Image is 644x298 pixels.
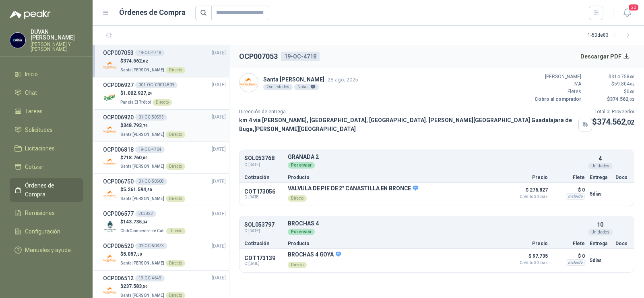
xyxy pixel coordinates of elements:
[135,210,156,217] div: 202822
[288,162,315,169] div: Por enviar
[120,154,185,162] p: $
[614,81,634,87] span: 59.804
[10,224,83,239] a: Configuración
[123,219,148,225] span: 143.735
[212,81,226,89] span: [DATE]
[588,163,613,169] div: Unidades
[263,84,293,90] div: 2 solicitudes
[103,58,117,73] img: Company Logo
[25,107,43,116] span: Tareas
[597,117,634,127] span: 374.562
[103,48,226,74] a: OCP00705319-OC-4718[DATE] Company Logo$374.562,02Santa [PERSON_NAME]Directo
[533,80,581,88] p: IVA
[103,145,134,154] h3: OCP006818
[123,58,148,64] span: 374.562
[135,82,178,88] div: 001-OC -00014809
[103,219,117,233] img: Company Logo
[10,205,83,221] a: Remisiones
[103,113,134,122] h3: OCP006920
[586,73,634,81] p: $
[625,119,634,126] span: ,02
[123,251,142,257] span: 5.057
[120,250,185,258] p: $
[103,242,134,250] h3: OCP006520
[239,108,592,116] p: Dirección de entrega
[123,187,152,192] span: 5.261.594
[586,80,634,88] p: $
[239,73,258,92] img: Company Logo
[630,90,634,94] span: ,00
[630,75,634,79] span: ,00
[212,178,226,185] span: [DATE]
[590,256,611,265] p: 5 días
[620,6,634,20] button: 20
[25,88,37,97] span: Chat
[103,187,117,201] img: Company Logo
[590,175,611,180] p: Entrega
[239,51,278,62] h2: OCP007053
[166,131,185,138] div: Directo
[103,155,117,169] img: Company Logo
[288,221,585,227] p: BROCHAS 4
[142,284,148,289] span: ,50
[120,283,185,290] p: $
[288,185,418,192] p: VALVULA DE PIE DE 2" CANASTILLA EN BRONCE
[25,125,53,134] span: Solicitudes
[135,114,167,121] div: 01-OC-50595
[239,116,575,133] p: km 4 via [PERSON_NAME], [GEOGRAPHIC_DATA], [GEOGRAPHIC_DATA]. [PERSON_NAME][GEOGRAPHIC_DATA] Guad...
[103,177,226,202] a: OCP00675001-OC-50508[DATE] Company Logo$5.261.594,80Santa [PERSON_NAME]Directo
[120,122,185,129] p: $
[212,113,226,121] span: [DATE]
[119,7,186,18] h1: Órdenes de Compra
[212,274,226,282] span: [DATE]
[120,100,151,104] span: Panela El Trébol
[146,91,152,96] span: ,24
[592,116,634,128] p: $
[288,262,307,268] div: Directo
[288,251,341,258] p: BROCHAS 4 GOYA
[244,255,283,261] p: COT173139
[244,175,283,180] p: Cotización
[10,10,51,19] img: Logo peakr
[508,175,548,180] p: Precio
[566,259,585,266] div: Incluido
[244,155,283,161] p: SOL053768
[244,195,283,200] span: C: [DATE]
[10,67,83,82] a: Inicio
[10,141,83,156] a: Licitaciones
[142,123,148,128] span: ,76
[599,154,602,163] p: 4
[553,241,585,246] p: Flete
[508,241,548,246] p: Precio
[123,123,148,128] span: 348.793
[123,155,148,160] span: 718.760
[10,159,83,175] a: Cotizar
[628,97,634,102] span: ,02
[244,261,283,266] span: C: [DATE]
[10,104,83,119] a: Tareas
[592,108,634,116] p: Total al Proveedor
[610,96,634,102] span: 374.562
[120,218,186,226] p: $
[135,275,165,281] div: 19-OC-4649
[31,29,83,40] p: DUVAN [PERSON_NAME]
[142,59,148,63] span: ,02
[508,185,548,199] p: $ 276.827
[120,164,164,169] span: Santa [PERSON_NAME]
[212,146,226,153] span: [DATE]
[135,178,167,185] div: 01-OC-50508
[586,96,634,103] p: $
[120,132,164,137] span: Santa [PERSON_NAME]
[25,163,43,171] span: Cotizar
[31,42,83,52] p: [PERSON_NAME] Y [PERSON_NAME]
[566,193,585,200] div: Incluido
[533,88,581,96] p: Fletes
[142,220,148,224] span: ,34
[281,52,320,61] div: 19-OC-4718
[508,251,548,265] p: $ 97.735
[244,222,283,228] p: SOL053797
[146,188,152,192] span: ,80
[630,82,634,86] span: ,02
[553,175,585,180] p: Flete
[166,260,185,267] div: Directo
